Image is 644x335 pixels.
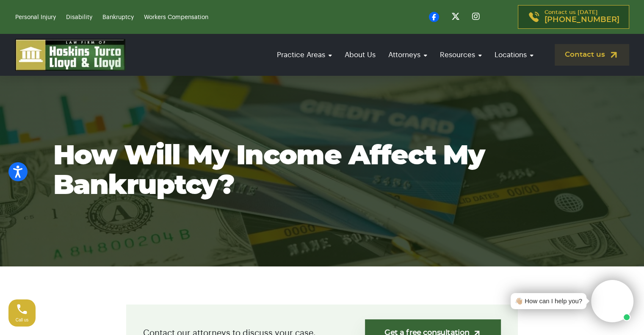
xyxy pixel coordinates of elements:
[544,16,619,24] span: [PHONE_NUMBER]
[16,318,29,322] span: Call us
[340,43,380,67] a: About Us
[518,5,629,29] a: Contact us [DATE][PHONE_NUMBER]
[102,14,134,20] a: Bankruptcy
[544,10,619,24] p: Contact us [DATE]
[15,39,125,71] img: logo
[436,43,486,67] a: Resources
[15,14,56,20] a: Personal Injury
[273,43,336,67] a: Practice Areas
[144,14,208,20] a: Workers Compensation
[53,141,591,201] h1: How Will my Income Affect my Bankruptcy?
[384,43,431,67] a: Attorneys
[572,307,589,325] a: Open chat
[66,14,92,20] a: Disability
[555,44,629,66] a: Contact us
[515,296,582,306] div: 👋🏼 How can I help you?
[490,43,538,67] a: Locations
